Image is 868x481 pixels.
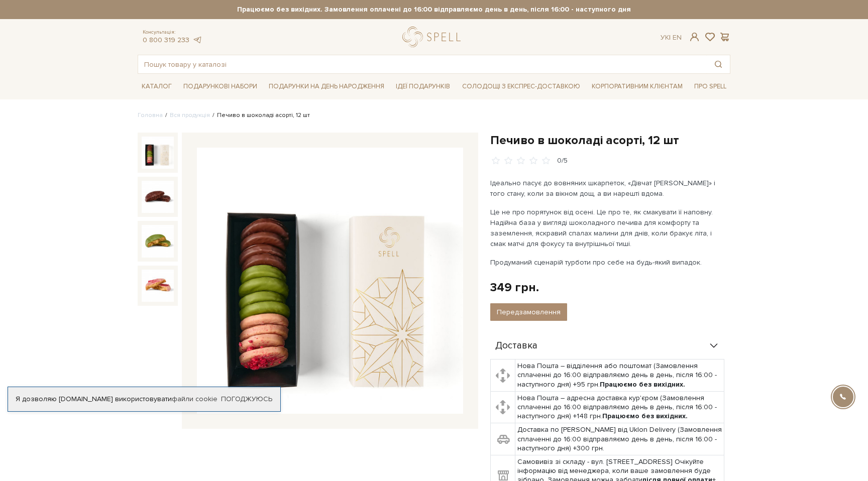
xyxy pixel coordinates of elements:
span: | [669,33,671,42]
a: Ідеї подарунків [392,79,454,94]
p: Продуманий сценарій турботи про себе на будь-який випадок. [490,257,726,268]
div: 0/5 [557,156,568,166]
img: Печиво в шоколаді асорті, 12 шт [142,137,174,169]
a: Каталог [138,79,176,94]
p: Ідеально пасує до вовняних шкарпеток, «Дівчат [PERSON_NAME]» і того стану, коли за вікном дощ, а ... [490,178,726,199]
a: Про Spell [690,79,730,94]
b: Працюємо без вихідних. [602,412,688,420]
a: telegram [192,36,202,44]
div: Я дозволяю [DOMAIN_NAME] використовувати [8,395,280,404]
img: Печиво в шоколаді асорті, 12 шт [197,148,463,414]
span: Доставка [495,341,537,350]
a: logo [402,27,465,47]
button: Пошук товару у каталозі [707,55,730,73]
h1: Печиво в шоколаді асорті, 12 шт [490,133,730,148]
p: Це не про порятунок від осені. Це про те, як смакувати її наповну. Надійна база у вигляді шоколад... [490,207,726,249]
img: Печиво в шоколаді асорті, 12 шт [142,270,174,302]
input: Пошук товару у каталозі [138,55,707,73]
a: Корпоративним клієнтам [588,79,687,94]
a: Подарункові набори [179,79,261,94]
a: En [673,33,682,42]
a: Головна [138,111,163,119]
td: Нова Пошта – адресна доставка кур'єром (Замовлення сплаченні до 16:00 відправляємо день в день, п... [515,391,724,423]
a: Подарунки на День народження [265,79,388,94]
img: Печиво в шоколаді асорті, 12 шт [142,181,174,213]
div: 349 грн. [490,280,539,295]
div: Ук [661,33,682,42]
td: Доставка по [PERSON_NAME] від Uklon Delivery (Замовлення сплаченні до 16:00 відправляємо день в д... [515,423,724,455]
a: Погоджуюсь [221,395,272,404]
a: Вся продукція [170,111,210,119]
span: Консультація: [143,29,202,36]
td: Нова Пошта – відділення або поштомат (Замовлення сплаченні до 16:00 відправляємо день в день, піс... [515,359,724,392]
a: 0 800 319 233 [143,36,189,44]
button: Передзамовлення [490,303,567,321]
strong: Працюємо без вихідних. Замовлення оплачені до 16:00 відправляємо день в день, після 16:00 - насту... [138,5,730,14]
b: Працюємо без вихідних. [600,380,685,389]
img: Печиво в шоколаді асорті, 12 шт [142,225,174,257]
a: Солодощі з експрес-доставкою [458,78,584,95]
a: файли cookie [172,395,218,403]
li: Печиво в шоколаді асорті, 12 шт [210,111,310,120]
